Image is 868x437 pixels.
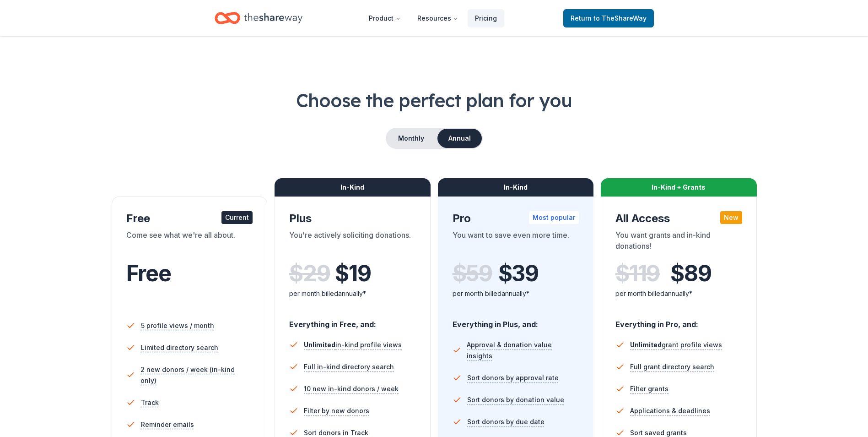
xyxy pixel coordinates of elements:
a: Returnto TheShareWay [563,9,654,27]
div: Pro [453,211,579,226]
div: per month billed annually* [453,288,579,299]
span: Sort donors by due date [467,416,545,427]
span: Filter by new donors [304,405,369,416]
span: Limited directory search [141,342,218,353]
span: $ 19 [335,261,371,286]
span: $ 39 [498,261,539,286]
span: 2 new donors / week (in-kind only) [140,364,253,386]
div: Plus [289,211,416,226]
span: Unlimited [304,341,335,349]
div: Most popular [529,211,579,224]
span: Sort donors by donation value [467,394,564,405]
div: Everything in Free, and: [289,311,416,330]
span: Full in-kind directory search [304,361,394,372]
div: per month billed annually* [289,288,416,299]
button: Monthly [387,129,436,148]
span: Reminder emails [141,419,194,430]
span: Full grant directory search [630,361,714,372]
span: $ 89 [670,261,711,286]
div: You want grants and in-kind donations! [615,229,742,255]
span: Sort donors by approval rate [467,372,559,383]
span: Track [141,397,159,408]
button: Product [361,9,408,27]
span: in-kind profile views [304,341,402,349]
div: Free [126,211,253,226]
div: You want to save even more time. [453,229,579,255]
span: to TheShareWay [593,14,647,22]
div: Everything in Plus, and: [453,311,579,330]
div: All Access [615,211,742,226]
span: 5 profile views / month [141,320,214,331]
span: Free [126,260,171,287]
span: Applications & deadlines [630,405,710,416]
nav: Main [361,7,504,29]
button: Annual [437,129,482,148]
div: In-Kind + Grants [601,178,757,197]
div: Come see what we're all about. [126,229,253,255]
a: Home [215,7,302,29]
div: In-Kind [438,178,594,197]
h1: Choose the perfect plan for you [37,87,831,113]
div: Everything in Pro, and: [615,311,742,330]
a: Pricing [468,9,504,27]
span: Filter grants [630,383,669,394]
div: In-Kind [275,178,431,197]
span: 10 new in-kind donors / week [304,383,399,394]
span: Unlimited [630,341,662,349]
span: Approval & donation value insights [467,339,579,361]
div: New [720,211,742,224]
div: per month billed annually* [615,288,742,299]
div: You're actively soliciting donations. [289,229,416,255]
span: Return [571,13,647,24]
div: Current [221,211,253,224]
button: Resources [410,9,466,27]
span: grant profile views [630,341,722,349]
